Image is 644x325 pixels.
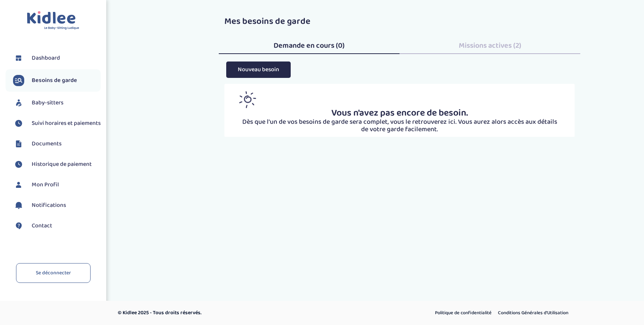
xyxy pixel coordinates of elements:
[239,108,560,119] p: Vous n'avez pas encore de besoin.
[13,179,24,190] img: profil.svg
[13,75,24,86] img: besoin.svg
[226,61,291,78] button: Nouveau besoin
[13,97,24,108] img: babysitters.svg
[239,91,256,108] img: inscription_membre_sun.png
[32,160,92,169] span: Historique de paiement
[13,97,101,108] a: Baby-sitters
[239,119,560,133] p: Dès que l'un de vos besoins de garde sera complet, vous le retrouverez ici. Vous aurez alors accè...
[32,139,61,148] span: Documents
[459,40,521,51] span: Missions actives (2)
[118,309,354,317] p: © Kidlee 2025 - Tous droits réservés.
[13,118,101,129] a: Suivi horaires et paiements
[27,11,79,30] img: logo.svg
[495,308,571,318] a: Conditions Générales d’Utilisation
[13,220,101,231] a: Contact
[432,308,494,318] a: Politique de confidentialité
[13,138,24,149] img: documents.svg
[13,118,24,129] img: suivihoraire.svg
[13,179,101,190] a: Mon Profil
[32,180,59,189] span: Mon Profil
[13,53,101,64] a: Dashboard
[32,119,101,128] span: Suivi horaires et paiements
[32,76,77,85] span: Besoins de garde
[13,75,101,86] a: Besoins de garde
[32,221,52,230] span: Contact
[32,54,60,63] span: Dashboard
[13,159,101,170] a: Historique de paiement
[16,263,91,283] a: Se déconnecter
[13,220,24,231] img: contact.svg
[32,201,66,210] span: Notifications
[13,53,24,64] img: dashboard.svg
[274,40,345,51] span: Demande en cours (0)
[13,200,24,211] img: notification.svg
[13,159,24,170] img: suivihoraire.svg
[13,200,101,211] a: Notifications
[32,98,63,107] span: Baby-sitters
[13,138,101,149] a: Documents
[224,14,310,29] span: Mes besoins de garde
